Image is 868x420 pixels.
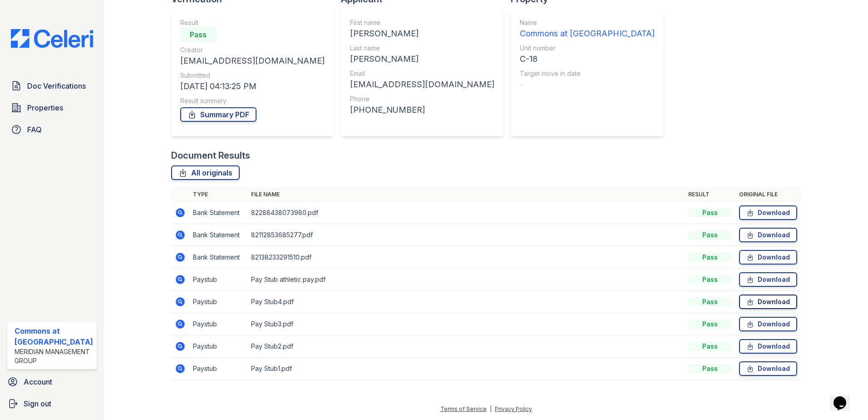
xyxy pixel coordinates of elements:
[490,405,492,412] div: |
[247,313,685,335] td: Pay Stub3.pdf
[350,69,494,78] div: Email
[739,317,797,331] a: Download
[180,18,325,27] div: Result
[688,253,732,262] div: Pass
[24,376,52,387] span: Account
[350,44,494,53] div: Last name
[247,269,685,291] td: Pay Stub athletic pay.pdf
[180,55,325,67] div: [EMAIL_ADDRESS][DOMAIN_NAME]
[171,149,250,162] div: Document Results
[735,187,801,202] th: Original file
[495,405,532,412] a: Privacy Policy
[7,99,97,117] a: Properties
[350,95,494,104] div: Phone
[739,228,797,242] a: Download
[189,335,247,358] td: Paystub
[520,27,655,40] div: Commons at [GEOGRAPHIC_DATA]
[7,77,97,95] a: Doc Verifications
[247,224,685,246] td: 82112853685277.pdf
[4,373,100,391] a: Account
[180,45,325,55] div: Creator
[189,358,247,380] td: Paystub
[739,361,797,376] a: Download
[688,297,732,306] div: Pass
[180,71,325,80] div: Submitted
[739,339,797,354] a: Download
[7,120,97,139] a: FAQ
[520,69,655,78] div: Target move in date
[688,342,732,351] div: Pass
[15,325,93,347] div: Commons at [GEOGRAPHIC_DATA]
[739,205,797,220] a: Download
[247,202,685,224] td: 82288438073980.pdf
[4,29,100,48] img: CE_Logo_Blue-a8612792a0a2168367f1c8372b55b34899dd931a85d93a1a3d3e32e68fde9ad4.png
[189,269,247,291] td: Paystub
[247,291,685,313] td: Pay Stub4.pdf
[688,364,732,373] div: Pass
[350,53,494,65] div: [PERSON_NAME]
[189,202,247,224] td: Bank Statement
[247,358,685,380] td: Pay Stub1.pdf
[688,208,732,217] div: Pass
[688,230,732,240] div: Pass
[739,250,797,265] a: Download
[520,78,655,91] div: -
[189,246,247,269] td: Bank Statement
[247,246,685,269] td: 82138233291510.pdf
[830,384,859,411] iframe: chat widget
[27,124,42,135] span: FAQ
[440,405,487,412] a: Terms of Service
[520,53,655,65] div: C-18
[350,18,494,27] div: First name
[520,18,655,27] div: Name
[688,275,732,284] div: Pass
[350,104,494,116] div: [PHONE_NUMBER]
[27,80,86,91] span: Doc Verifications
[189,313,247,335] td: Paystub
[688,320,732,329] div: Pass
[685,187,735,202] th: Result
[247,335,685,358] td: Pay Stub2.pdf
[739,272,797,287] a: Download
[24,398,51,409] span: Sign out
[189,224,247,246] td: Bank Statement
[171,165,240,180] a: All originals
[180,107,256,122] a: Summary PDF
[180,27,217,42] div: Pass
[189,291,247,313] td: Paystub
[189,187,247,202] th: Type
[247,187,685,202] th: File name
[180,96,325,105] div: Result summary
[350,27,494,40] div: [PERSON_NAME]
[27,102,63,113] span: Properties
[739,295,797,309] a: Download
[180,80,325,93] div: [DATE] 04:13:25 PM
[350,78,494,91] div: [EMAIL_ADDRESS][DOMAIN_NAME]
[15,347,93,365] div: Meridian Management Group
[4,395,100,413] a: Sign out
[520,44,655,53] div: Unit number
[520,18,655,40] a: Name Commons at [GEOGRAPHIC_DATA]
